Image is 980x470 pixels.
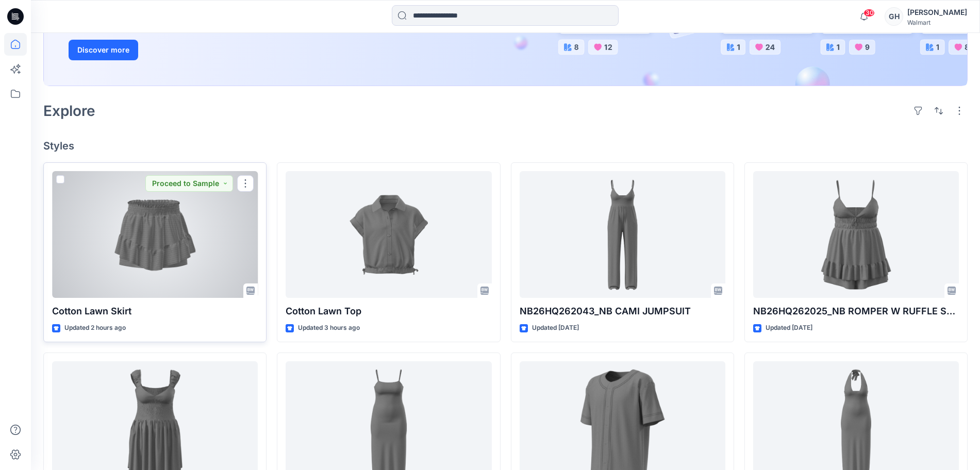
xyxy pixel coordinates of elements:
a: NB26HQ262025_NB ROMPER W RUFFLE SKIRT [753,171,959,298]
p: Updated 2 hours ago [64,323,126,333]
p: Updated 3 hours ago [298,323,360,333]
div: Walmart [907,19,967,26]
a: Cotton Lawn Top [286,171,491,298]
button: Discover more [69,40,138,60]
p: Cotton Lawn Skirt [52,304,258,318]
a: Cotton Lawn Skirt [52,171,258,298]
p: NB26HQ262025_NB ROMPER W RUFFLE SKIRT [753,304,959,318]
p: Updated [DATE] [766,323,812,333]
h2: Explore [43,103,95,119]
p: Updated [DATE] [532,323,579,333]
a: NB26HQ262043_NB CAMI JUMPSUIT [520,171,725,298]
h4: Styles [43,140,968,152]
p: Cotton Lawn Top [286,304,491,318]
p: NB26HQ262043_NB CAMI JUMPSUIT [520,304,725,318]
span: 30 [863,9,875,17]
a: Discover more [69,40,301,60]
div: GH [885,7,903,26]
div: [PERSON_NAME] [907,6,967,19]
